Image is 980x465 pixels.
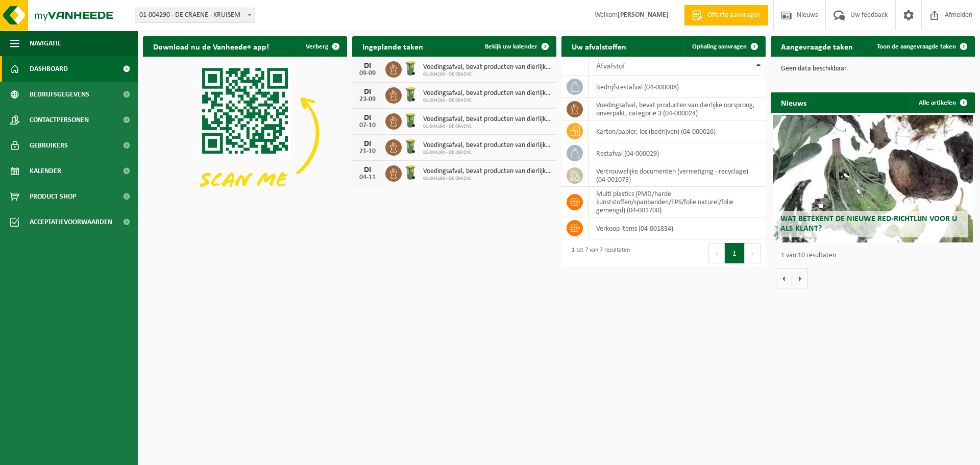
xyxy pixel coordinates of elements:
p: Geen data beschikbaar. [781,65,965,72]
span: Contactpersonen [30,107,89,133]
td: vertrouwelijke documenten (vernietiging - recyclage) (04-001073) [589,164,766,187]
span: Toon de aangevraagde taken [877,43,956,50]
td: voedingsafval, bevat producten van dierlijke oorsprong, onverpakt, categorie 3 (04-000024) [589,98,766,120]
td: multi plastics (PMD/harde kunststoffen/spanbanden/EPS/folie naturel/folie gemengd) (04-001700) [589,187,766,217]
span: Voedingsafval, bevat producten van dierlijke oorsprong, onverpakt, categorie 3 [423,141,551,150]
span: Gebruikers [30,133,68,158]
button: 1 [725,243,745,263]
span: Acceptatievoorwaarden [30,209,112,235]
span: Navigatie [30,31,61,56]
img: WB-0140-HPE-GN-50 [402,164,419,181]
a: Toon de aangevraagde taken [869,36,974,57]
a: Ophaling aanvragen [684,36,765,57]
div: DI [357,62,378,70]
img: WB-0140-HPE-GN-50 [402,86,419,103]
p: 1 van 10 resultaten [781,252,970,259]
span: 01-004290 - DE CRAENE [423,97,551,104]
button: Vorige [776,268,792,288]
h2: Nieuws [771,92,817,112]
a: Offerte aanvragen [684,5,768,26]
img: WB-0140-HPE-GN-50 [402,112,419,129]
span: Kalender [30,158,61,184]
span: Bekijk uw kalender [485,43,537,50]
span: Dashboard [30,56,68,82]
span: 01-004290 - DE CRAENE [423,176,551,182]
img: Download de VHEPlus App [143,57,347,210]
button: Verberg [298,36,346,57]
span: Bedrijfsgegevens [30,82,89,107]
button: Next [745,243,761,263]
a: Alle artikelen [911,92,974,113]
a: Bekijk uw kalender [477,36,555,57]
div: 04-11 [357,174,378,181]
span: Verberg [306,43,328,50]
strong: [PERSON_NAME] [618,11,669,19]
td: verkoop items (04-001834) [589,217,766,239]
span: 01-004290 - DE CRAENE - KRUISEM [135,8,255,23]
span: Voedingsafval, bevat producten van dierlijke oorsprong, onverpakt, categorie 3 [423,115,551,124]
span: Ophaling aanvragen [692,43,747,50]
div: 07-10 [357,122,378,129]
span: Product Shop [30,184,76,209]
img: WB-0140-HPE-GN-50 [402,138,419,155]
span: Afvalstof [596,62,625,70]
div: 21-10 [357,148,378,155]
div: 09-09 [357,70,378,77]
td: karton/papier, los (bedrijven) (04-000026) [589,120,766,142]
img: WB-0140-HPE-GN-50 [402,60,419,77]
span: 01-004290 - DE CRAENE [423,71,551,78]
td: restafval (04-000029) [589,142,766,164]
span: 01-004290 - DE CRAENE [423,124,551,130]
div: 23-09 [357,96,378,103]
span: 01-004290 - DE CRAENE - KRUISEM [135,8,255,22]
div: DI [357,88,378,96]
span: Voedingsafval, bevat producten van dierlijke oorsprong, onverpakt, categorie 3 [423,89,551,97]
div: DI [357,140,378,148]
a: Wat betekent de nieuwe RED-richtlijn voor u als klant? [773,115,973,242]
span: Offerte aanvragen [705,10,763,20]
td: bedrijfsrestafval (04-000008) [589,76,766,98]
h2: Download nu de Vanheede+ app! [143,36,279,56]
div: 1 tot 7 van 7 resultaten [567,242,630,264]
span: Voedingsafval, bevat producten van dierlijke oorsprong, onverpakt, categorie 3 [423,63,551,71]
div: DI [357,114,378,122]
button: Volgende [792,268,808,288]
h2: Aangevraagde taken [771,36,863,56]
span: Wat betekent de nieuwe RED-richtlijn voor u als klant? [780,215,957,233]
h2: Uw afvalstoffen [561,36,636,56]
button: Previous [708,243,725,263]
div: DI [357,166,378,174]
span: Voedingsafval, bevat producten van dierlijke oorsprong, onverpakt, categorie 3 [423,167,551,176]
span: 01-004290 - DE CRAENE [423,150,551,156]
h2: Ingeplande taken [352,36,433,56]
